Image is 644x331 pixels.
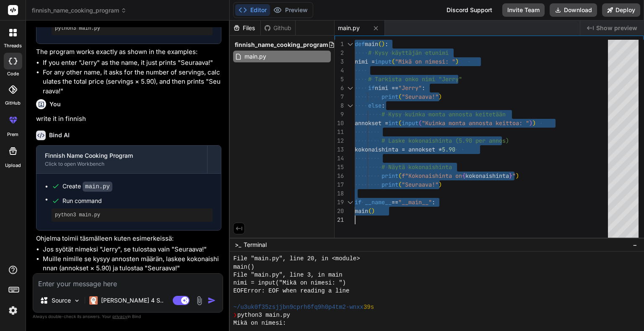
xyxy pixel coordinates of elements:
[382,137,509,144] span: # Laske kokonaishinta (5.90 per annos)
[335,101,344,110] div: 8
[55,212,209,218] pre: python3 main.py
[335,110,344,119] div: 9
[355,58,375,65] span: nimi =
[43,254,221,273] li: Muille nimille se kysyy annosten määrän, laskee kokonaishinnan (annokset × 5.90) ja tulostaa "Seu...
[345,198,356,207] div: Click to collapse the range.
[382,110,506,118] span: # Kysy kuinka monta annosta keitetään
[388,119,398,127] span: int
[371,207,375,215] span: )
[36,146,207,173] button: Finnish Name Cooking ProgramClick to open Workbench
[335,145,344,154] div: 13
[89,296,98,305] img: Claude 4 Sonnet
[441,3,497,17] div: Discord Support
[633,241,637,249] span: −
[422,84,425,92] span: :
[465,172,509,180] span: kokonaishinta
[43,68,221,96] li: For any other name, it asks for the number of servings, calculates the total price (servings × 5....
[36,234,221,244] p: Ohjelma toimii täsmälleen kuten esimerkeissä:
[368,102,382,109] span: else
[398,198,432,206] span: "__main__"
[398,181,402,188] span: (
[195,296,204,305] img: attachment
[392,58,395,65] span: (
[233,311,237,319] span: ❯
[338,24,360,32] span: main.py
[364,303,374,311] span: 39s
[335,57,344,66] div: 3
[382,172,398,180] span: print
[335,84,344,92] div: 6
[235,4,270,16] button: Editor
[335,163,344,172] div: 15
[83,182,112,192] code: main.py
[233,279,346,287] span: nimi = input("Mikä on nimesi: ")
[402,119,418,127] span: input
[402,93,439,100] span: "Seuraava!"
[62,182,112,191] div: Create
[355,207,368,215] span: main
[455,58,459,65] span: )
[365,40,378,48] span: main
[345,40,356,49] div: Click to collapse the range.
[235,41,328,49] span: finnish_name_cooking_program
[101,296,164,305] p: [PERSON_NAME] 4 S..
[402,172,462,180] span: f"Kokonaishinta on
[516,172,519,180] span: )
[529,119,532,127] span: )
[385,40,388,48] span: :
[45,161,199,167] div: Click to open Workbench
[233,255,360,263] span: File "main.py", line 20, in <module>
[32,6,127,15] span: finnish_name_cooking_program
[36,114,221,124] p: write it in finnish
[244,241,267,249] span: Terminal
[550,3,597,17] button: Download
[270,4,311,16] button: Preview
[112,314,127,319] span: privacy
[502,3,545,17] button: Invite Team
[335,40,344,49] div: 1
[432,198,435,206] span: :
[335,49,344,57] div: 2
[368,49,449,56] span: # Kysy käyttäjän etunimi
[5,100,21,107] label: GitHub
[233,303,364,311] span: ~/u3uk0f35zsjjbn9cprh6fq9h0p4tm2-wnxx
[335,92,344,101] div: 7
[442,146,455,153] span: 5.90
[512,172,516,180] span: "
[45,151,199,160] div: Finnish Name Cooking Program
[33,313,223,321] p: Always double-check its answers. Your in Bind
[335,66,344,75] div: 4
[355,40,365,48] span: def
[233,319,286,327] span: Mikä on nimesi:
[398,84,422,92] span: "Jerry"
[602,3,640,17] button: Deploy
[4,42,22,49] label: threads
[378,40,382,48] span: (
[5,162,21,169] label: Upload
[335,180,344,189] div: 17
[244,51,267,62] span: main.py
[335,172,344,180] div: 16
[418,119,422,127] span: (
[43,245,221,254] li: Jos syötät nimeksi "Jerry", se tulostaa vain "Seuraava!"
[237,311,290,319] span: python3 main.py
[422,119,529,127] span: "Kuinka monta annosta keittoa: "
[368,207,371,215] span: (
[233,271,342,279] span: File "main.py", line 3, in main
[509,172,512,180] span: }
[335,136,344,145] div: 12
[398,119,402,127] span: (
[335,119,344,128] div: 10
[335,128,344,136] div: 11
[382,93,398,100] span: print
[208,296,216,305] img: icon
[631,238,639,251] button: −
[382,40,385,48] span: )
[395,58,455,65] span: "Mikä on nimesi: "
[392,198,398,206] span: ==
[335,216,344,224] div: 21
[7,70,19,77] label: code
[402,181,439,188] span: "Seuraava!"
[368,84,375,92] span: if
[335,189,344,198] div: 18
